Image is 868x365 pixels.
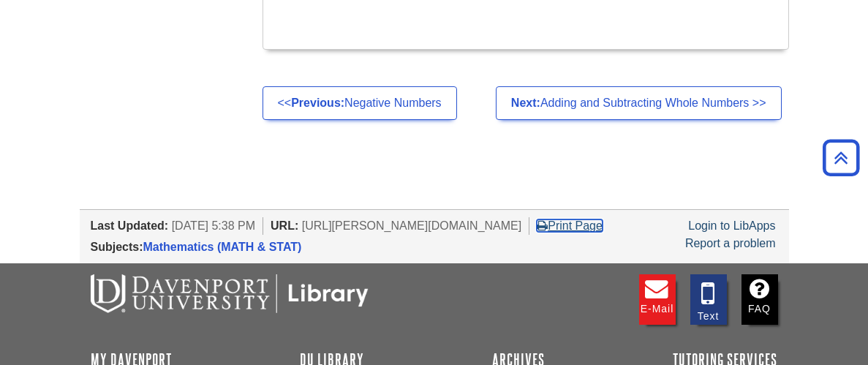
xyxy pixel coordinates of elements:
a: Report a problem [685,237,776,249]
span: Last Updated: [91,219,169,232]
i: Print Page [537,219,548,231]
a: <<Previous:Negative Numbers [263,86,457,120]
img: DU Libraries [91,274,369,312]
span: [URL][PERSON_NAME][DOMAIN_NAME] [302,219,522,232]
a: Text [690,274,727,325]
a: Login to LibApps [688,219,775,232]
a: E-mail [639,274,676,325]
a: FAQ [741,274,778,325]
a: Print Page [537,219,603,232]
span: URL: [271,219,298,232]
span: [DATE] 5:38 PM [172,219,255,232]
strong: Previous: [291,97,344,109]
span: Subjects: [91,241,143,253]
a: Next:Adding and Subtracting Whole Numbers >> [496,86,782,120]
strong: Next: [511,97,540,109]
a: Mathematics (MATH & STAT) [143,241,302,253]
a: Back to Top [818,148,864,168]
